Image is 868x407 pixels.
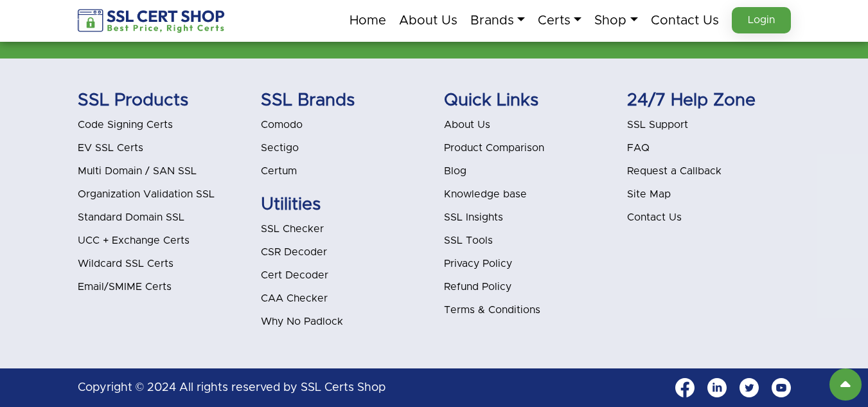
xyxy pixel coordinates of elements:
[444,258,512,269] a: Privacy Policy
[261,270,328,280] a: Cert Decoder
[627,212,682,222] a: Contact Us
[627,166,722,176] a: Request a Callback
[78,379,386,396] p: Copyright © 2024 All rights reserved by SSL Certs Shop
[261,195,425,215] h5: Utilities
[444,212,503,222] a: SSL Insights
[78,91,242,111] h5: SSL Products
[444,305,540,315] a: Terms & Conditions
[444,235,493,246] a: SSL Tools
[399,7,457,34] a: About Us
[261,143,299,153] a: Sectigo
[651,7,719,34] a: Contact Us
[444,166,466,176] a: Blog
[78,143,143,153] a: EV SSL Certs
[444,91,608,111] h5: Quick Links
[444,189,527,199] a: Knowledge base
[78,212,184,222] a: Standard Domain SSL
[444,282,511,292] a: Refund Policy
[78,282,172,292] a: Email/SMIME Certs
[261,293,328,303] a: CAA Checker
[470,7,525,34] a: Brands
[261,91,425,111] h5: SSL Brands
[78,189,215,199] a: Organization Validation SSL
[78,120,173,130] a: Code Signing Certs
[627,120,688,130] a: SSL Support
[538,7,581,34] a: Certs
[444,143,544,153] a: Product Comparison
[78,258,173,269] a: Wildcard SSL Certs
[261,166,297,176] a: Certum
[261,316,343,327] a: Why No Padlock
[261,224,324,234] a: SSL Checker
[261,247,327,257] a: CSR Decoder
[627,143,650,153] a: FAQ
[627,91,791,111] h5: 24/7 Help Zone
[627,189,671,199] a: Site Map
[444,120,490,130] a: About Us
[261,120,303,130] a: Comodo
[732,7,791,33] a: Login
[594,7,637,34] a: Shop
[78,166,197,176] a: Multi Domain / SAN SSL
[78,235,190,246] a: UCC + Exchange Certs
[78,9,226,33] img: sslcertshop-logo
[350,7,386,34] a: Home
